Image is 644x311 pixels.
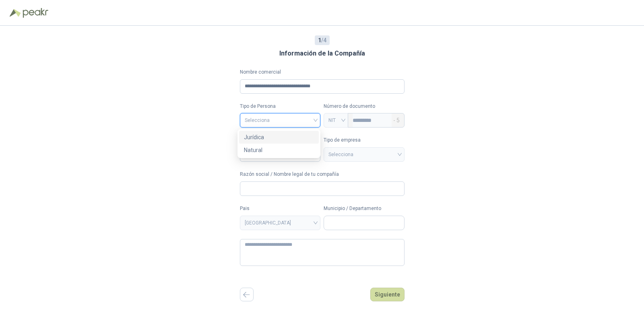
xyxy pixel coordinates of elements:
[324,205,405,212] label: Municipio / Departamento
[240,103,321,110] label: Tipo de Persona
[244,146,314,154] div: Natural
[239,131,319,144] div: Jurídica
[324,103,405,110] p: Número de documento
[245,217,316,229] span: COLOMBIA
[370,288,405,301] button: Siguiente
[324,136,405,144] label: Tipo de empresa
[328,114,343,126] span: NIT
[318,36,326,45] span: / 4
[23,8,48,18] img: Peakr
[318,37,321,43] b: 1
[240,205,321,212] label: Pais
[240,171,405,178] label: Razón social / Nombre legal de tu compañía
[240,68,405,76] label: Nombre comercial
[239,144,319,157] div: Natural
[279,48,365,59] h3: Información de la Compañía
[10,9,21,17] img: Logo
[244,133,314,142] div: Jurídica
[393,113,400,127] span: - 5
